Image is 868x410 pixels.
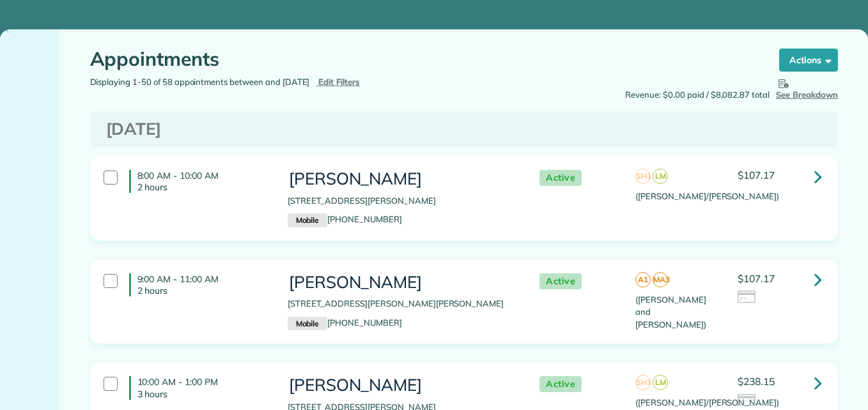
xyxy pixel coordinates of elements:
[635,191,779,201] span: ([PERSON_NAME]/[PERSON_NAME])
[653,375,668,390] span: LM
[137,388,268,400] p: 3 hours
[776,76,838,102] button: See Breakdown
[90,49,755,70] h1: Appointments
[129,170,268,193] h4: 8:00 AM - 10:00 AM
[539,170,582,186] span: Active
[137,181,268,193] p: 2 hours
[288,298,514,310] p: [STREET_ADDRESS][PERSON_NAME][PERSON_NAME]
[635,272,651,287] span: A1
[776,76,838,100] span: See Breakdown
[635,169,651,184] span: SH1
[106,120,822,139] h3: [DATE]
[779,49,838,72] button: Actions
[288,317,402,328] a: Mobile[PHONE_NUMBER]
[653,169,668,184] span: LM
[129,273,268,296] h4: 9:00 AM - 11:00 AM
[738,291,757,305] img: icon_credit_card_neutral-3d9a980bd25ce6dbb0f2033d7200983694762465c175678fcbc2d8f4bc43548e.png
[137,285,268,296] p: 2 hours
[81,76,464,89] div: Displaying 1-50 of 58 appointments between and [DATE]
[539,273,582,289] span: Active
[738,375,775,388] span: $238.15
[738,394,757,408] img: icon_credit_card_neutral-3d9a980bd25ce6dbb0f2033d7200983694762465c175678fcbc2d8f4bc43548e.png
[653,272,668,287] span: MA3
[288,195,514,208] p: [STREET_ADDRESS][PERSON_NAME]
[288,273,514,292] h3: [PERSON_NAME]
[635,375,651,390] span: SH1
[288,317,327,331] small: Mobile
[635,397,779,407] span: ([PERSON_NAME]/[PERSON_NAME])
[129,376,268,399] h4: 10:00 AM - 1:00 PM
[288,376,514,395] h3: [PERSON_NAME]
[316,77,360,87] a: Edit Filters
[625,89,770,102] span: Revenue: $0.00 paid / $8,082.87 total
[539,376,582,392] span: Active
[318,77,360,87] span: Edit Filters
[288,214,402,224] a: Mobile[PHONE_NUMBER]
[738,272,775,285] span: $107.17
[288,170,514,188] h3: [PERSON_NAME]
[635,294,706,330] span: ([PERSON_NAME] and [PERSON_NAME])
[738,169,775,181] span: $107.17
[288,213,327,227] small: Mobile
